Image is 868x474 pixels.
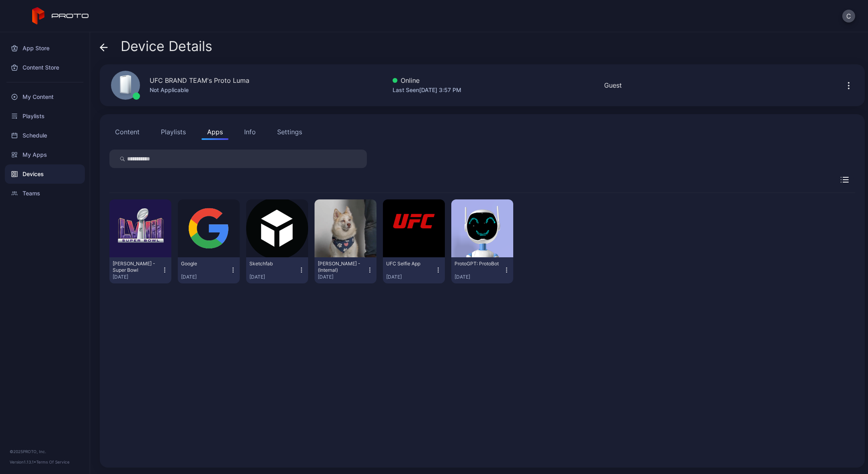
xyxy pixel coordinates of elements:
div: Online [393,76,461,85]
div: [DATE] [318,274,366,280]
div: [DATE] [113,274,161,280]
div: Noah R - (Internal) [318,261,362,273]
span: Device Details [121,39,212,54]
a: Schedule [5,126,85,145]
a: Playlists [5,107,85,126]
div: Info [244,127,256,137]
a: App Store [5,39,85,58]
button: Playlists [155,124,191,140]
a: Content Store [5,58,85,77]
div: [DATE] [455,274,503,280]
div: Sketchfab [249,261,294,267]
button: ProtoGPT: ProtoBot[DATE] [455,261,510,280]
button: Settings [272,124,308,140]
button: Apps [202,124,228,140]
div: Settings [277,127,302,137]
a: Terms Of Service [36,460,70,464]
div: UFC BRAND TEAM's Proto Luma [150,76,249,85]
div: Guest [604,80,622,90]
a: Teams [5,184,85,203]
button: C [842,10,855,23]
a: My Apps [5,145,85,164]
button: Google[DATE] [181,261,237,280]
button: UFC Selfie App[DATE] [386,261,442,280]
button: Sketchfab[DATE] [249,261,305,280]
div: Last Seen [DATE] 3:57 PM [393,85,461,95]
div: [DATE] [386,274,435,280]
div: UFC Selfie App [386,261,430,267]
button: [PERSON_NAME] - (Internal)[DATE] [318,261,373,280]
a: My Content [5,87,85,107]
div: ProtoGPT: ProtoBot [455,261,499,267]
div: [DATE] [181,274,230,280]
button: Info [239,124,261,140]
div: Google [181,261,225,267]
div: © 2025 PROTO, Inc. [10,448,80,455]
button: Content [109,124,145,140]
a: Devices [5,164,85,184]
div: Not Applicable [150,85,249,95]
div: [DATE] [249,274,298,280]
span: Version 1.13.1 • [10,460,36,464]
button: [PERSON_NAME] - Super Bowl[DATE] [113,261,168,280]
div: Troy Vincent - Super Bowl [113,261,157,273]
